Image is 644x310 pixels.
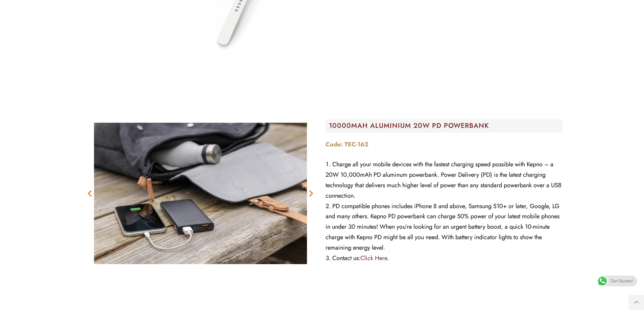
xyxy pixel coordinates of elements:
span: Get Quotes! [611,276,633,286]
div: Next slide [307,189,315,198]
li: Contact us: [326,253,562,263]
li: Charge all your mobile devices with the fastest charging speed possible with Kepno – a 20W 10,000... [326,159,562,201]
div: Previous slide [86,189,94,198]
a: Click Here. [360,254,389,262]
li: PD compatible phones includes iPhone 8 and above, Samsung S10+ or later, Google, LG and many othe... [326,201,562,253]
strong: Code: TEC-162 [326,140,368,149]
h2: 10000MAH ALUMINIUM 20W PD POWERBANK [329,122,562,129]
